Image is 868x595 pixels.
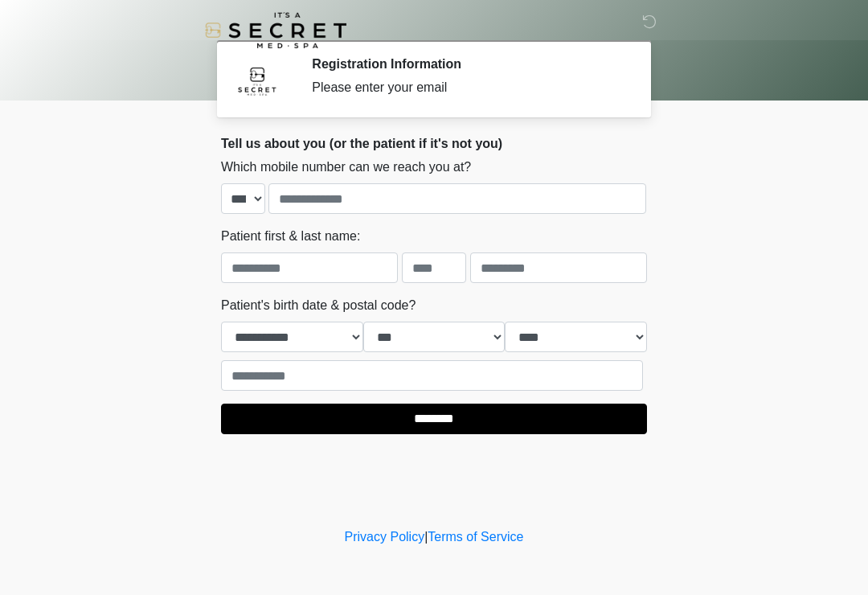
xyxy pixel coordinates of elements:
label: Patient's birth date & postal code? [221,296,416,315]
img: It's A Secret Med Spa Logo [205,12,346,48]
div: Please enter your email [312,78,623,97]
h2: Registration Information [312,56,623,72]
label: Patient first & last name: [221,227,360,246]
a: Privacy Policy [345,530,425,544]
a: | [424,530,428,544]
label: Which mobile number can we reach you at? [221,158,471,177]
h2: Tell us about you (or the patient if it's not you) [221,136,647,151]
a: Terms of Service [428,530,523,544]
img: Agent Avatar [233,56,281,105]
